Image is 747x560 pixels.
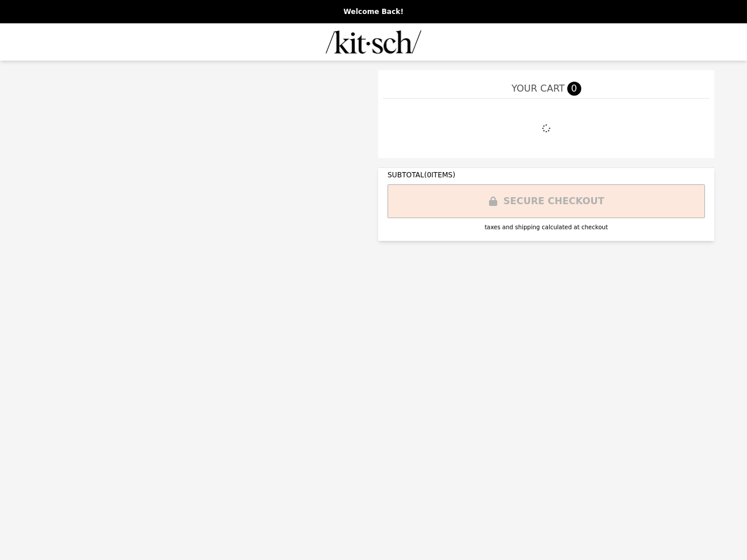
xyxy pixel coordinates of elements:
[388,171,424,179] span: SUBTOTAL
[388,223,705,232] div: taxes and shipping calculated at checkout
[511,82,564,96] span: YOUR CART
[424,171,455,179] span: ( 0 ITEMS)
[7,7,740,16] p: Welcome Back!
[567,82,581,96] span: 0
[326,30,421,54] img: Brand Logo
